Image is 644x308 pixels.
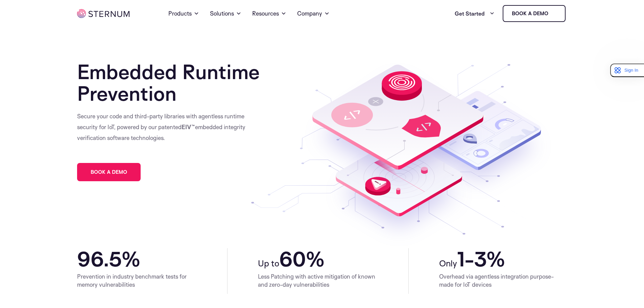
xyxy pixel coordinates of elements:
span: Up to [258,258,279,268]
h2: 60% [258,248,378,270]
h1: Embedded Runtime Prevention [77,61,273,104]
a: Products [168,1,199,26]
span: Book a demo [91,170,127,174]
img: Runtime Protection [251,61,555,248]
p: Overhead via agentless integration purpose-made for IoT devices [439,273,567,289]
p: Prevention in industry benchmark tests for memory vulnerabilities [77,273,197,289]
p: Secure your code and third-party libraries with agentless runtime security for IoT, powered by ou... [77,111,246,143]
a: Resources [252,1,286,26]
img: sternum iot [551,11,556,16]
b: EIV™ [182,123,195,131]
img: sternum iot [77,9,129,18]
a: Book a demo [77,163,141,181]
span: Only [439,258,457,268]
h2: 1-3% [439,248,567,270]
a: Solutions [210,1,241,26]
a: Get Started [455,7,495,20]
p: Less Patching with active mitigation of known and zero-day vulnerabilities [258,273,378,289]
a: Book a demo [503,5,566,22]
h2: 96.5% [77,248,197,270]
a: Company [297,1,330,26]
